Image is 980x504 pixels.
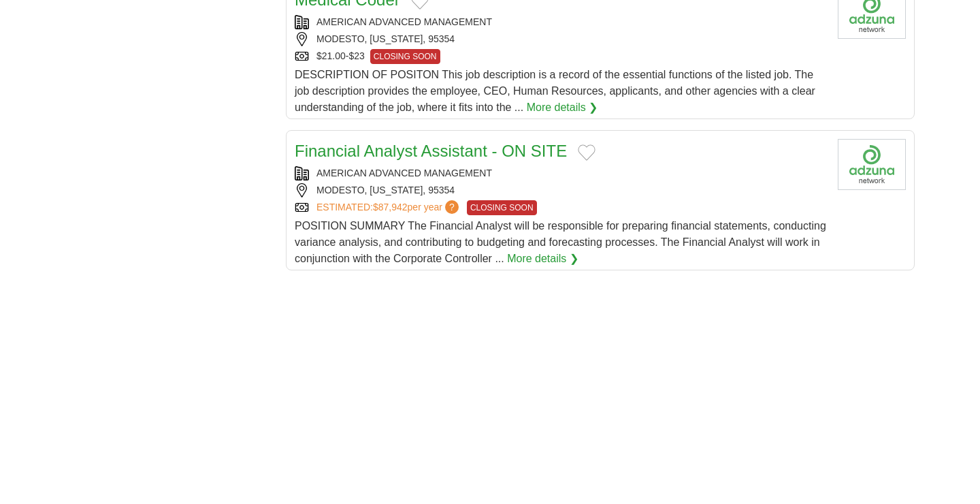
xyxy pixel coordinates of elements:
div: MODESTO, [US_STATE], 95354 [295,183,827,198]
div: AMERICAN ADVANCED MANAGEMENT [295,166,827,180]
a: Financial Analyst Assistant - ON SITE [295,142,567,160]
span: DESCRIPTION OF POSITON This job description is a record of the essential functions of the listed ... [295,69,815,113]
div: AMERICAN ADVANCED MANAGEMENT [295,15,827,29]
a: ESTIMATED:$87,942per year? [316,200,461,215]
a: More details ❯ [527,99,598,116]
span: ? [445,200,459,214]
div: $21.00-$23 [295,49,827,64]
span: $87,942 [373,202,408,212]
img: Company logo [838,139,906,190]
button: Add to favorite jobs [578,144,595,161]
span: POSITION SUMMARY The Financial Analyst will be responsible for preparing financial statements, co... [295,220,826,264]
span: CLOSING SOON [370,49,440,64]
span: CLOSING SOON [467,200,537,215]
div: MODESTO, [US_STATE], 95354 [295,32,827,46]
a: More details ❯ [507,251,578,267]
